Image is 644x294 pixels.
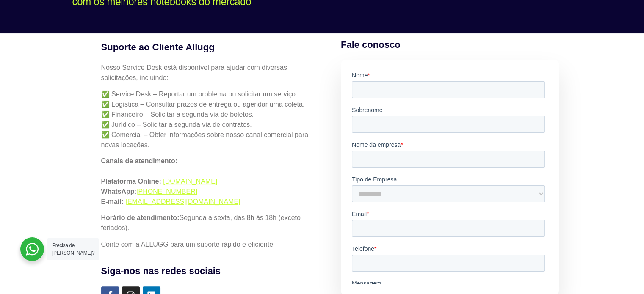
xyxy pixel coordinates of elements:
[136,188,197,195] a: [PHONE_NUMBER]
[101,157,177,165] strong: Canais de atendimento:
[341,38,559,52] h4: Fale conosco
[101,89,316,150] p: ✅ Service Desk – Reportar um problema ou solicitar um serviço. ✅ Logística – Consultar prazos de ...
[101,63,316,83] p: Nosso Service Desk está disponível para ajudar com diversas solicitações, incluindo:
[101,156,316,207] p: :
[101,239,316,250] p: Conte com a ALLUGG para um suporte rápido e eficiente!
[101,264,316,278] h4: Siga-nos nas redes sociais
[602,253,644,294] iframe: Chat Widget
[101,198,124,205] strong: E-mail:
[52,242,94,256] span: Precisa de [PERSON_NAME]?
[101,40,316,54] h4: Suporte ao Cliente Allugg
[125,198,240,205] a: [EMAIL_ADDRESS][DOMAIN_NAME]
[101,214,180,221] strong: Horário de atendimento:
[101,188,135,195] strong: WhatsApp
[101,178,161,185] strong: Plataforma Online:
[352,71,548,284] iframe: Form 0
[602,253,644,294] div: Widget de chat
[101,213,316,233] p: Segunda a sexta, das 8h às 18h (exceto feriados).
[163,178,217,185] a: [DOMAIN_NAME]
